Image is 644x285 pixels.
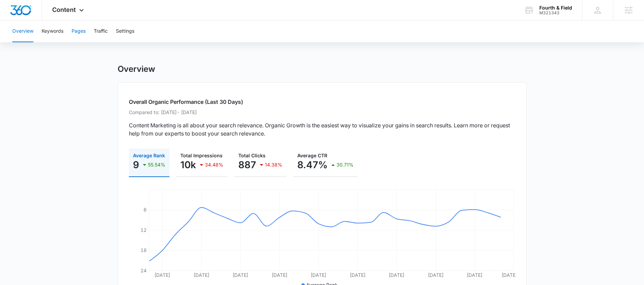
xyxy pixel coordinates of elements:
[336,162,354,167] p: 30.71%
[233,272,248,278] tspan: [DATE]
[118,64,155,74] h1: Overview
[238,153,266,158] span: Total Clicks
[205,162,223,167] p: 34.48%
[72,20,86,42] button: Pages
[129,109,515,116] p: Compared to: [DATE] - [DATE]
[94,20,108,42] button: Traffic
[349,272,365,278] tspan: [DATE]
[193,272,209,278] tspan: [DATE]
[129,98,515,106] h2: Overall Organic Performance (Last 30 Days)
[180,153,223,158] span: Total Impressions
[140,247,147,253] tspan: 18
[297,153,327,158] span: Average CTR
[238,159,256,170] p: 887
[311,272,326,278] tspan: [DATE]
[501,272,517,278] tspan: [DATE]
[116,20,134,42] button: Settings
[42,20,63,42] button: Keywords
[297,159,328,170] p: 8.47%
[140,227,147,233] tspan: 12
[133,159,139,170] p: 9
[129,121,515,138] p: Content Marketing is all about your search relevance. Organic Growth is the easiest way to visual...
[148,162,165,167] p: 55.54%
[52,6,76,13] span: Content
[467,272,482,278] tspan: [DATE]
[539,5,572,11] div: account name
[154,272,170,278] tspan: [DATE]
[428,272,443,278] tspan: [DATE]
[539,11,572,15] div: account id
[265,162,282,167] p: 14.38%
[133,153,165,158] span: Average Rank
[180,159,196,170] p: 10k
[140,268,147,273] tspan: 24
[144,207,147,212] tspan: 6
[389,272,404,278] tspan: [DATE]
[271,272,287,278] tspan: [DATE]
[12,20,33,42] button: Overview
